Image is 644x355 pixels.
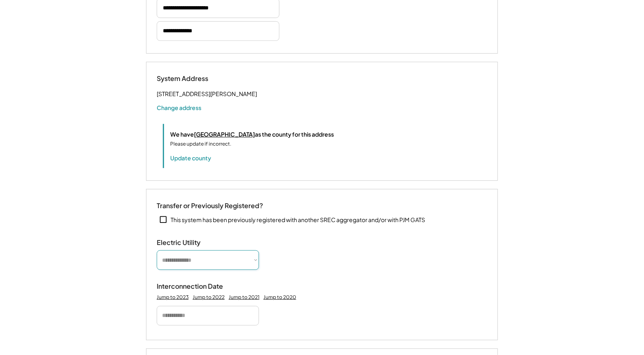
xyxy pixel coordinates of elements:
div: Please update if incorrect. [170,140,231,148]
div: Jump to 2023 [157,294,189,301]
div: Jump to 2020 [263,294,296,301]
button: Change address [157,103,201,112]
div: Transfer or Previously Registered? [157,202,263,210]
div: Interconnection Date [157,282,239,291]
div: Electric Utility [157,238,239,247]
u: [GEOGRAPHIC_DATA] [194,130,255,138]
div: [STREET_ADDRESS][PERSON_NAME] [157,89,257,99]
div: This system has been previously registered with another SREC aggregator and/or with PJM GATS [171,216,425,224]
div: System Address [157,74,239,83]
div: Jump to 2021 [229,294,259,301]
button: Update county [170,154,211,162]
div: We have as the county for this address [170,130,334,139]
div: Jump to 2022 [193,294,225,301]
